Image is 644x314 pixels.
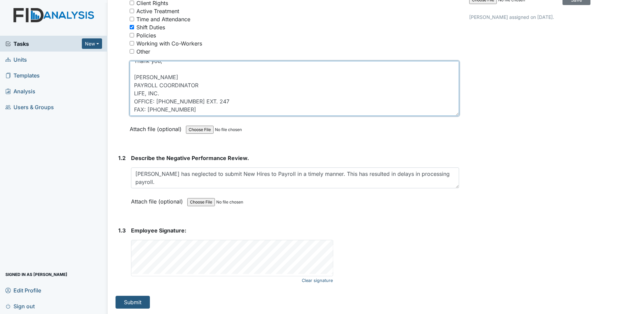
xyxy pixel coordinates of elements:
label: 1.3 [118,226,126,234]
div: Active Treatment [136,7,179,15]
input: Working with Co-Workers [130,41,134,45]
input: Other [130,49,134,54]
div: Working with Co-Workers [136,39,202,48]
div: Shift Duties [136,23,165,31]
div: Time and Attendance [136,15,190,23]
span: Sign out [5,301,35,311]
label: Attach file (optional) [130,121,184,133]
span: Users & Groups [5,102,54,112]
label: Attach file (optional) [131,194,186,206]
input: Shift Duties [130,25,134,29]
label: 1.2 [118,154,126,162]
span: Analysis [5,86,35,96]
div: Policies [136,31,156,39]
button: Submit [116,296,150,309]
a: Tasks [5,40,82,48]
span: Units [5,54,27,65]
button: New [82,38,102,49]
p: [PERSON_NAME] assigned on [DATE]. [469,13,636,21]
span: Describe the Negative Performance Review. [131,155,249,161]
input: Active Treatment [130,9,134,13]
div: Other [136,48,150,56]
input: Policies [130,33,134,37]
textarea: [PERSON_NAME] has neglected to submit New Hires to Payroll in a timely manner. This has resulted ... [131,167,459,188]
span: Signed in as [PERSON_NAME] [5,269,67,280]
a: Clear signature [302,276,333,285]
span: Templates [5,70,40,81]
span: Employee Signature: [131,227,186,234]
input: Client Rights [130,1,134,5]
span: Edit Profile [5,285,41,295]
input: Time and Attendance [130,17,134,21]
